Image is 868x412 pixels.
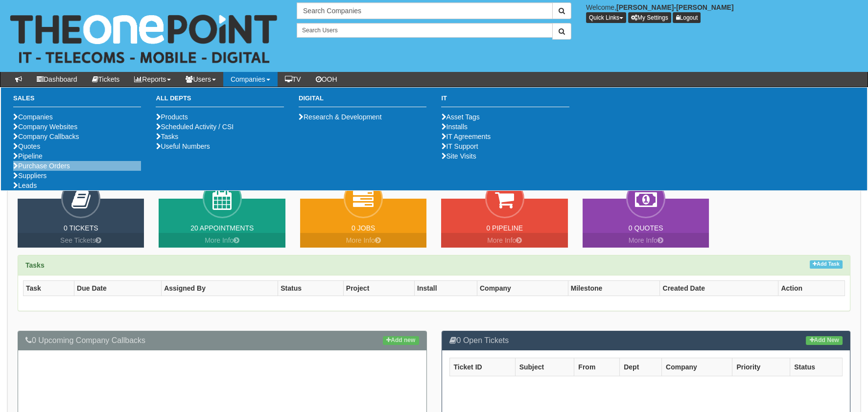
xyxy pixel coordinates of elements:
a: Reports [127,72,178,87]
a: More Info [583,233,709,248]
input: Search Companies [297,2,553,19]
a: OOH [308,72,345,87]
a: Tasks [156,133,178,140]
th: Due Date [74,280,162,296]
th: Subject [515,358,574,376]
a: 20 Appointments [190,224,254,232]
a: Pipeline [13,152,43,160]
a: Scheduled Activity / CSI [156,123,234,131]
a: Products [156,113,188,121]
a: My Settings [628,12,671,23]
a: Installs [441,123,468,131]
a: Add Task [810,260,843,269]
a: Users [178,72,223,87]
a: Companies [13,113,53,121]
th: Status [278,280,344,296]
a: Logout [673,12,701,23]
h3: 0 Open Tickets [449,336,843,345]
a: IT Support [441,142,478,150]
a: Company Websites [13,123,77,131]
h3: IT [441,95,569,107]
a: More Info [159,233,285,248]
th: Project [343,280,414,296]
th: Created Date [660,280,778,296]
th: Ticket ID [449,358,515,376]
th: Task [23,280,74,296]
th: Install [415,280,477,296]
th: From [574,358,620,376]
h3: Digital [299,95,426,107]
a: Suppliers [13,172,47,180]
div: Welcome, [579,2,868,23]
h3: All Depts [156,95,283,107]
a: Asset Tags [441,113,479,121]
a: 0 Jobs [352,224,375,232]
strong: Tasks [25,261,45,269]
a: Add new [383,336,419,345]
a: Useful Numbers [156,142,210,150]
a: Tickets [85,72,127,87]
a: More Info [300,233,426,248]
a: Companies [223,72,278,87]
a: Leads [13,182,37,189]
th: Priority [732,358,790,376]
a: More Info [441,233,567,248]
b: [PERSON_NAME]-[PERSON_NAME] [616,3,734,11]
th: Dept [620,358,662,376]
a: IT Agreements [441,133,491,140]
a: Research & Development [299,113,382,121]
a: Dashboard [29,72,85,87]
a: Quotes [13,142,40,150]
th: Company [662,358,732,376]
a: See Tickets [18,233,144,248]
th: Assigned By [162,280,278,296]
th: Milestone [568,280,660,296]
th: Status [790,358,843,376]
a: 0 Pipeline [486,224,523,232]
a: Add New [806,336,843,345]
button: Quick Links [586,12,626,23]
a: Company Callbacks [13,133,79,140]
h3: Sales [13,95,141,107]
a: 0 Quotes [629,224,663,232]
a: Site Visits [441,152,476,160]
a: Purchase Orders [13,162,70,170]
a: TV [278,72,308,87]
th: Company [477,280,568,296]
a: 0 Tickets [64,224,98,232]
input: Search Users [297,23,553,38]
th: Action [778,280,845,296]
h3: 0 Upcoming Company Callbacks [25,336,419,345]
